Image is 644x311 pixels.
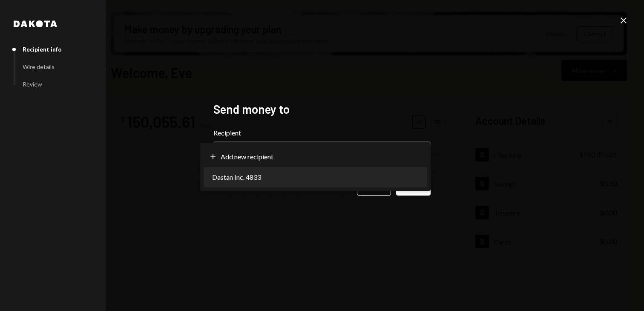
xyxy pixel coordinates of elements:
label: Recipient [213,128,431,138]
div: Wire details [23,63,55,70]
span: Dastan Inc. 4833 [212,172,261,182]
div: Review [23,81,42,88]
h2: Send money to [213,101,431,118]
span: Add new recipient [221,152,273,162]
div: Recipient info [23,46,62,53]
button: Recipient [213,141,431,165]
